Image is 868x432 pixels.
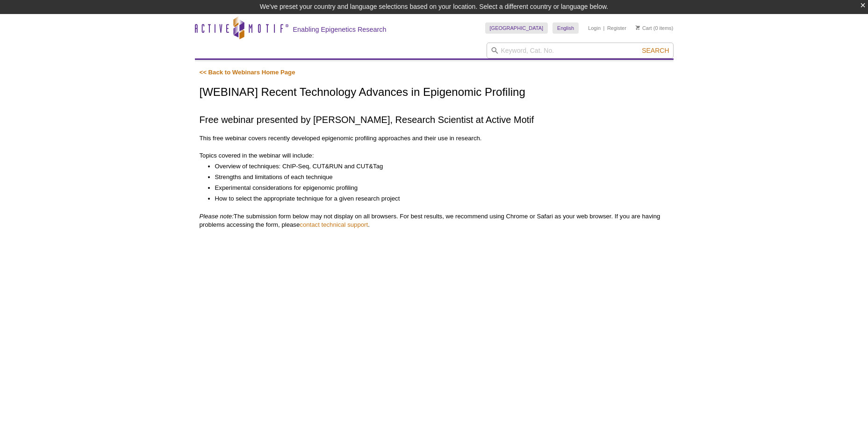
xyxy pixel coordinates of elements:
a: contact technical support [300,221,368,228]
p: Topics covered in the webinar will include: [200,151,669,160]
input: Keyword, Cat. No. [487,43,674,58]
li: (0 items) [636,22,674,34]
li: Strengths and limitations of each technique [215,173,660,181]
em: Please note: [200,213,234,220]
a: Login [588,25,601,31]
p: The submission form below may not display on all browsers. For best results, we recommend using C... [200,212,669,229]
span: Search [642,47,669,54]
a: [GEOGRAPHIC_DATA] [485,22,548,34]
li: How to select the appropriate technique for a given research project [215,194,660,203]
li: | [603,22,605,34]
a: Register [607,25,626,31]
li: Experimental considerations for epigenomic profiling [215,184,660,192]
button: Search [639,46,672,55]
h2: Free webinar presented by [PERSON_NAME], Research Scientist at Active Motif [200,114,669,127]
img: Your Cart [636,25,640,30]
a: Cart [636,25,652,31]
p: This free webinar covers recently developed epigenomic profiling approaches and their use in rese... [200,134,669,143]
h2: Enabling Epigenetics Research [293,25,387,34]
li: Overview of techniques: ChIP-Seq, CUT&RUN and CUT&Tag [215,162,660,171]
a: << Back to Webinars Home Page [200,69,295,76]
h1: [WEBINAR] Recent Technology Advances in Epigenomic Profiling [200,86,669,100]
a: English [552,22,579,34]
